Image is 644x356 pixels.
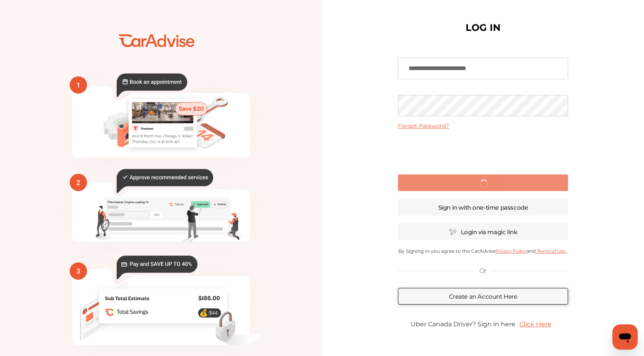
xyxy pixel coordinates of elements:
[423,136,543,167] iframe: reCAPTCHA
[449,228,457,236] img: magic_icon.32c66aac.svg
[398,248,568,254] p: By Signing In you agree to the CarAdvise and .
[495,248,527,254] a: Privacy Policy
[479,267,487,275] p: Or
[398,199,568,216] a: Sign in with one-time passcode
[411,320,515,328] span: Uber Canada Driver? Sign in here
[398,122,449,129] a: Forgot Password?
[398,223,568,240] a: Login via magic link
[536,248,566,254] a: Terms of Use
[199,309,208,317] text: 💰
[466,24,500,32] h1: LOG IN
[398,288,568,305] a: Create an Account Here
[612,324,638,350] iframe: Button to launch messaging window
[515,316,555,332] a: Click Here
